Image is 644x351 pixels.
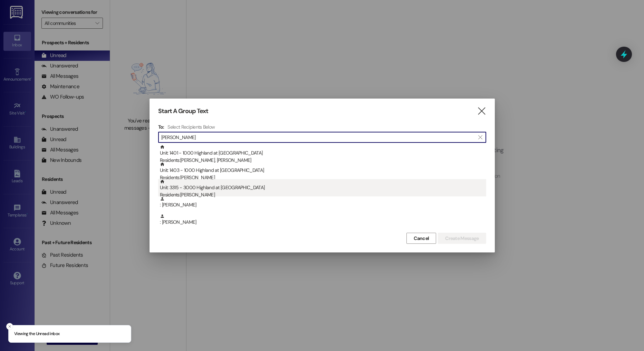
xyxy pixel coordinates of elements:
[160,196,486,209] div: : [PERSON_NAME]
[14,331,59,337] p: Viewing the Unread inbox
[475,132,486,142] button: Clear text
[167,124,215,130] h4: Select Recipients Below
[160,174,486,181] div: Residents: [PERSON_NAME]
[445,235,479,242] span: Create Message
[161,132,475,142] input: Search for any contact or apartment
[158,124,164,130] h3: To:
[158,214,486,231] div: : [PERSON_NAME]
[158,145,486,162] div: Unit: 1401 - 1000 Highland at [GEOGRAPHIC_DATA]Residents:[PERSON_NAME], [PERSON_NAME]
[438,233,486,244] button: Create Message
[158,179,486,196] div: Unit: 3315 - 3000 Highland at [GEOGRAPHIC_DATA]Residents:[PERSON_NAME]
[6,323,13,330] button: Close toast
[160,191,486,198] div: Residents: [PERSON_NAME]
[160,179,486,199] div: Unit: 3315 - 3000 Highland at [GEOGRAPHIC_DATA]
[160,162,486,182] div: Unit: 1403 - 1000 Highland at [GEOGRAPHIC_DATA]
[158,107,209,115] h3: Start A Group Text
[160,214,486,226] div: : [PERSON_NAME]
[477,108,486,115] i: 
[478,135,482,140] i: 
[160,145,486,164] div: Unit: 1401 - 1000 Highland at [GEOGRAPHIC_DATA]
[158,162,486,179] div: Unit: 1403 - 1000 Highland at [GEOGRAPHIC_DATA]Residents:[PERSON_NAME]
[160,157,486,164] div: Residents: [PERSON_NAME], [PERSON_NAME]
[414,235,429,242] span: Cancel
[406,233,436,244] button: Cancel
[158,196,486,214] div: : [PERSON_NAME]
